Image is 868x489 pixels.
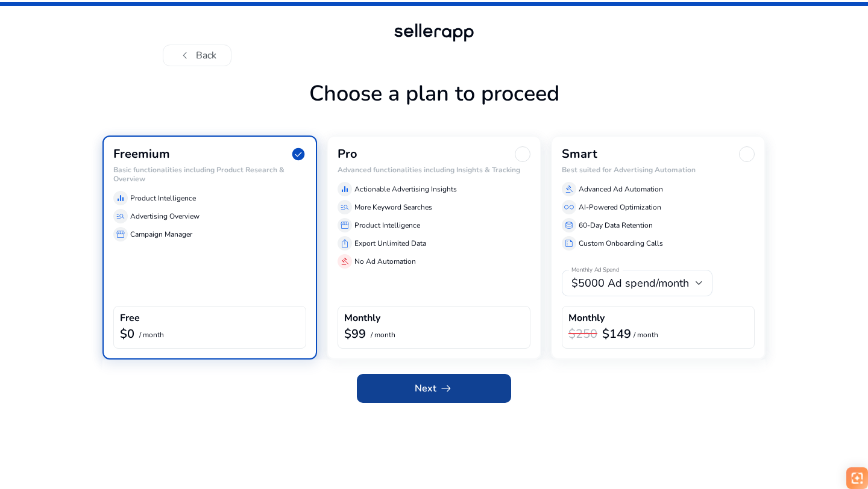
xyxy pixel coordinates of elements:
p: AI-Powered Optimization [579,202,661,213]
p: Advertising Overview [130,211,200,222]
p: Campaign Manager [130,229,192,240]
span: summarize [564,238,574,248]
b: $149 [602,326,631,342]
p: Export Unlimited Data [354,238,426,249]
span: gavel [564,184,574,194]
span: manage_search [116,211,125,221]
span: $5000 Ad spend/month [571,276,689,290]
h1: Choose a plan to proceed [102,81,766,135]
span: Next [415,381,453,396]
p: No Ad Automation [354,256,416,267]
button: Nextarrow_right_alt [357,374,511,403]
h6: Basic functionalities including Product Research & Overview [113,166,306,183]
p: More Keyword Searches [354,202,432,213]
p: 60-Day Data Retention [579,220,653,231]
span: check_circle [291,146,306,162]
p: Product Intelligence [130,193,196,204]
h4: Free [120,313,140,324]
p: Custom Onboarding Calls [579,238,663,249]
span: gavel [340,257,350,266]
p: Actionable Advertising Insights [354,184,457,195]
span: ios_share [340,238,350,248]
p: Advanced Ad Automation [579,184,663,195]
h3: $250 [568,327,597,341]
span: chevron_left [178,48,192,63]
span: equalizer [116,193,125,203]
mat-label: Monthly Ad Spend [571,266,619,275]
b: $0 [120,326,134,342]
span: arrow_right_alt [439,381,453,396]
span: equalizer [340,184,350,194]
span: storefront [116,229,125,239]
span: all_inclusive [564,202,574,212]
h4: Monthly [568,313,605,324]
span: storefront [340,220,350,230]
h6: Best suited for Advertising Automation [562,166,755,174]
h3: Freemium [113,147,170,161]
p: / month [371,331,395,339]
h3: Smart [562,147,597,161]
b: $99 [344,326,366,342]
p: / month [634,331,658,339]
span: manage_search [340,202,350,212]
button: chevron_leftBack [163,45,231,66]
h4: Monthly [344,313,380,324]
h6: Advanced functionalities including Insights & Tracking [338,166,530,174]
h3: Pro [338,147,357,161]
span: database [564,220,574,230]
p: / month [139,331,164,339]
p: Product Intelligence [354,220,420,231]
